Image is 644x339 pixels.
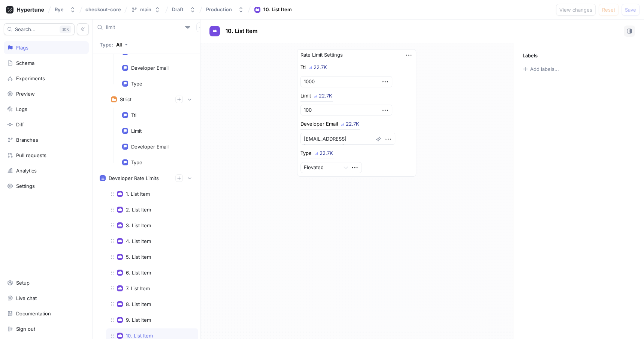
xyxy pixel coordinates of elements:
[131,65,169,71] div: Developer Email
[126,285,150,291] div: 7. List Item
[126,254,151,260] div: 5. List Item
[300,121,338,126] div: Developer Email
[126,191,150,197] div: 1. List Item
[85,7,121,12] span: checkout-core
[16,152,46,158] div: Pull requests
[16,183,35,189] div: Settings
[131,81,142,87] div: Type
[60,25,71,33] div: K
[126,222,151,228] div: 3. List Item
[300,133,395,145] textarea: [EMAIL_ADDRESS][DOMAIN_NAME]
[346,121,359,126] div: 22.7K
[131,144,169,150] div: Developer Email
[226,27,258,36] p: 10. List Item
[314,65,327,70] div: 22.7K
[126,317,151,323] div: 9. List Item
[131,159,142,165] div: Type
[126,301,151,307] div: 8. List Item
[126,333,153,339] div: 10. List Item
[131,128,142,134] div: Limit
[16,280,30,286] div: Setup
[16,91,35,97] div: Preview
[320,151,333,156] div: 22.7K
[126,207,151,213] div: 2. List Item
[4,307,89,320] a: Documentation
[120,96,131,102] div: Strict
[106,24,182,31] input: Search...
[16,106,27,112] div: Logs
[263,6,292,13] div: 10. List Item
[300,105,392,116] input: Enter number here
[16,45,28,51] div: Flags
[599,4,619,16] button: Reset
[126,270,151,276] div: 6. List Item
[206,6,232,13] div: Production
[128,3,163,16] button: main
[97,38,130,51] button: Type: All
[109,175,159,181] div: Developer Rate Limits
[100,42,113,48] p: Type:
[602,7,615,12] span: Reset
[52,3,79,16] button: Rye
[16,75,45,81] div: Experiments
[116,42,122,48] div: All
[4,23,75,35] button: Search...K
[625,7,636,12] span: Save
[16,310,51,316] div: Documentation
[520,64,561,74] button: Add labels...
[169,3,199,16] button: Draft
[300,65,306,70] div: Ttl
[622,4,640,16] button: Save
[131,112,136,118] div: Ttl
[203,3,247,16] button: Production
[523,52,538,58] p: Labels
[140,6,151,13] div: main
[16,326,35,332] div: Sign out
[172,6,184,13] div: Draft
[16,137,38,143] div: Branches
[15,27,36,31] span: Search...
[126,238,151,244] div: 4. List Item
[300,51,343,59] div: Rate Limit Settings
[16,121,24,127] div: Diff
[556,4,596,16] button: View changes
[16,168,37,174] div: Analytics
[300,76,392,87] input: Enter number here
[319,93,332,98] div: 22.7K
[559,7,592,12] span: View changes
[16,60,34,66] div: Schema
[55,6,64,13] div: Rye
[300,151,312,156] div: Type
[16,295,37,301] div: Live chat
[300,93,311,98] div: Limit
